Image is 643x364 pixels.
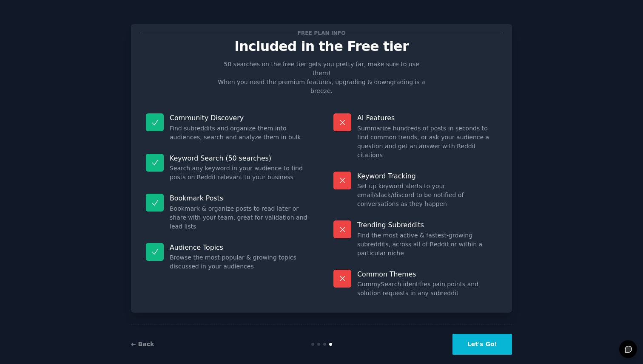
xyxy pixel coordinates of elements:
p: 50 searches on the free tier gets you pretty far, make sure to use them! When you need the premiu... [214,60,429,96]
dd: Bookmark & organize posts to read later or share with your team, great for validation and lead lists [170,204,310,231]
p: Bookmark Posts [170,194,310,203]
dd: GummySearch identifies pain points and solution requests in any subreddit [357,280,497,298]
dd: Summarize hundreds of posts in seconds to find common trends, or ask your audience a question and... [357,124,497,160]
button: Let's Go! [452,334,512,355]
p: Audience Topics [170,243,310,252]
p: Included in the Free tier [140,39,503,54]
p: Trending Subreddits [357,220,497,229]
p: Keyword Tracking [357,172,497,181]
p: Common Themes [357,270,497,279]
dd: Set up keyword alerts to your email/slack/discord to be notified of conversations as they happen [357,182,497,209]
dd: Find the most active & fastest-growing subreddits, across all of Reddit or within a particular niche [357,231,497,258]
p: AI Features [357,113,497,122]
a: ← Back [131,341,154,347]
span: Free plan info [296,28,347,37]
dd: Search any keyword in your audience to find posts on Reddit relevant to your business [170,164,310,182]
p: Keyword Search (50 searches) [170,154,310,163]
dd: Browse the most popular & growing topics discussed in your audiences [170,253,310,271]
dd: Find subreddits and organize them into audiences, search and analyze them in bulk [170,124,310,142]
p: Community Discovery [170,113,310,122]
